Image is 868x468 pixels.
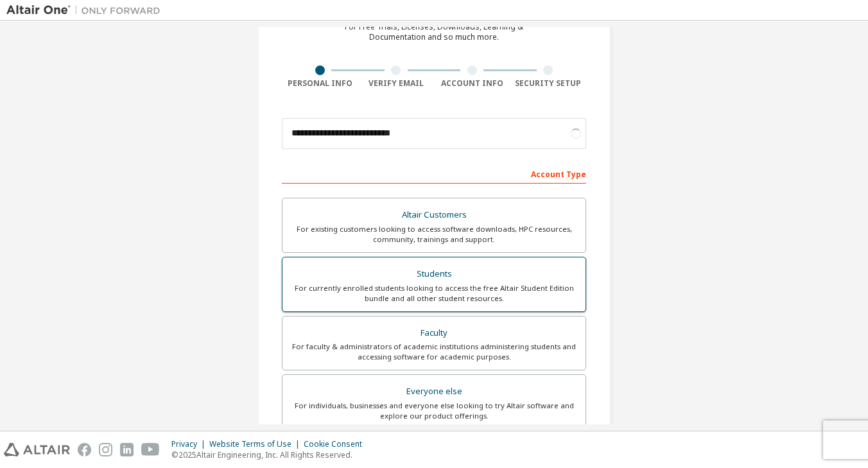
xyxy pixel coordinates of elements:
div: Faculty [290,324,578,342]
img: linkedin.svg [120,443,134,456]
div: For individuals, businesses and everyone else looking to try Altair software and explore our prod... [290,401,578,421]
img: altair_logo.svg [4,443,70,456]
img: Altair One [6,4,167,17]
div: Cookie Consent [304,439,370,449]
img: instagram.svg [99,443,112,456]
p: © 2025 Altair Engineering, Inc. All Rights Reserved. [171,449,370,460]
div: Altair Customers [290,206,578,224]
img: youtube.svg [141,443,160,456]
div: Privacy [171,439,209,449]
div: Website Terms of Use [209,439,304,449]
div: For existing customers looking to access software downloads, HPC resources, community, trainings ... [290,224,578,245]
div: Security Setup [510,78,587,89]
div: For currently enrolled students looking to access the free Altair Student Edition bundle and all ... [290,283,578,304]
div: Students [290,265,578,283]
img: facebook.svg [78,443,91,456]
div: Account Info [434,78,510,89]
div: Verify Email [358,78,435,89]
div: For Free Trials, Licenses, Downloads, Learning & Documentation and so much more. [345,22,523,42]
div: Everyone else [290,383,578,401]
div: For faculty & administrators of academic institutions administering students and accessing softwa... [290,342,578,362]
div: Account Type [282,163,586,184]
div: Personal Info [282,78,358,89]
